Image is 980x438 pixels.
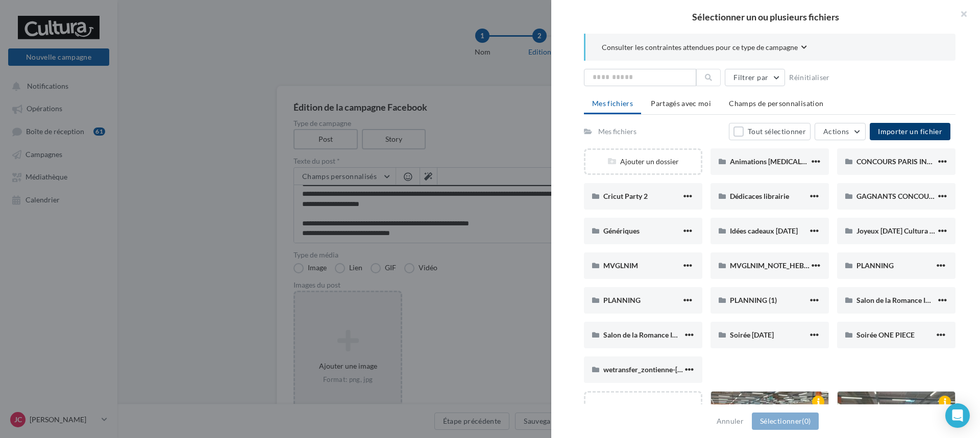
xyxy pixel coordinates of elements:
span: Soirée [DATE] [730,330,774,339]
span: MVGLNIM_NOTE_HEBDO_S14-4 [730,261,837,270]
button: Importer un fichier [870,123,950,140]
span: Salon de la Romance INSTA [603,330,691,339]
button: Sélectionner(0) [752,413,819,430]
span: PLANNING (1) [730,296,777,304]
span: Dédicaces librairie [730,192,789,200]
button: Tout sélectionner [729,123,811,140]
span: Cricut Party 2 [603,192,648,200]
span: wetransfer_zontienne-[DATE]_2024-11-14_1437 [603,365,757,374]
span: Salon de la Romance INSTA [856,296,944,304]
button: Actions [815,123,866,140]
div: Mes fichiers [598,126,636,137]
span: Animations [MEDICAL_DATA] [730,157,825,166]
span: Champs de personnalisation [729,99,823,108]
span: (0) [802,417,811,425]
button: Annuler [713,415,748,427]
span: Joyeux [DATE] Cultura 2024 [856,226,946,235]
h2: Sélectionner un ou plusieurs fichiers [568,12,964,21]
span: Actions [823,127,849,136]
span: PLANNING [603,296,641,304]
span: Mes fichiers [592,99,633,108]
button: Filtrer par [725,69,785,86]
span: Génériques [603,226,640,235]
button: Réinitialiser [785,71,834,84]
span: Partagés avec moi [651,99,711,108]
span: Importer un fichier [878,127,942,136]
span: CONCOURS PARIS INSTA [856,157,940,166]
div: Ajouter un dossier [585,157,701,167]
span: PLANNING [856,261,894,270]
button: Consulter les contraintes attendues pour ce type de campagne [602,42,807,55]
span: MVGLNIM [603,261,638,270]
span: Consulter les contraintes attendues pour ce type de campagne [602,42,798,53]
span: Soirée ONE PIECE [856,330,915,339]
span: Idées cadeaux [DATE] [730,226,798,235]
div: Open Intercom Messenger [945,403,970,428]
